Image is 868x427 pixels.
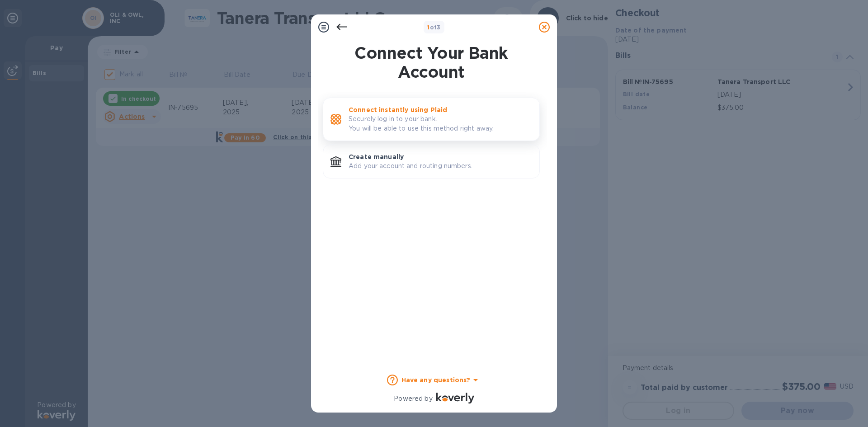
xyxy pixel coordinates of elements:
p: Add your account and routing numbers. [349,161,532,171]
p: Connect instantly using Plaid [349,105,532,114]
p: Powered by [394,394,432,404]
b: Have any questions? [401,376,471,384]
h1: Connect Your Bank Account [319,43,543,81]
p: Create manually [349,152,532,161]
img: Logo [436,393,474,404]
b: of 3 [427,24,441,31]
p: Securely log in to your bank. You will be able to use this method right away. [349,114,532,133]
span: 1 [427,24,429,31]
